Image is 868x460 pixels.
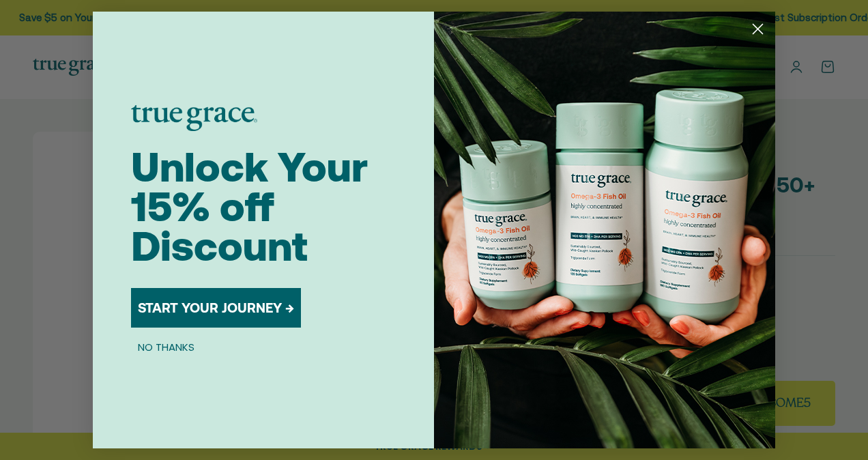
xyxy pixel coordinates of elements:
button: NO THANKS [131,339,201,355]
button: START YOUR JOURNEY → [131,288,301,328]
button: Close dialog [746,17,770,41]
img: logo placeholder [131,105,257,131]
span: Unlock Your 15% off Discount [131,143,368,270]
img: 098727d5-50f8-4f9b-9554-844bb8da1403.jpeg [434,12,775,448]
